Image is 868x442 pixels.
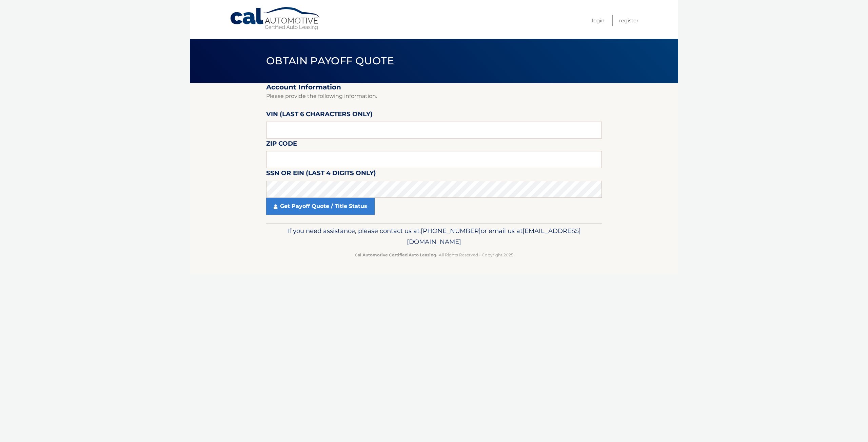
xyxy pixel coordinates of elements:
[619,15,638,26] a: Register
[421,227,481,235] span: [PHONE_NUMBER]
[355,252,436,257] strong: Cal Automotive Certified Auto Leasing
[592,15,605,26] a: Login
[266,168,376,181] label: SSN or EIN (last 4 digits only)
[271,226,597,247] p: If you need assistance, please contact us at: or email us at
[266,83,602,91] h2: Account Information
[266,109,373,122] label: VIN (last 6 characters only)
[266,198,375,215] a: Get Payoff Quote / Title Status
[271,251,597,258] p: - All Rights Reserved - Copyright 2025
[266,91,602,101] p: Please provide the following information.
[230,7,321,31] a: Cal Automotive
[266,139,297,151] label: Zip Code
[266,55,394,67] span: Obtain Payoff Quote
